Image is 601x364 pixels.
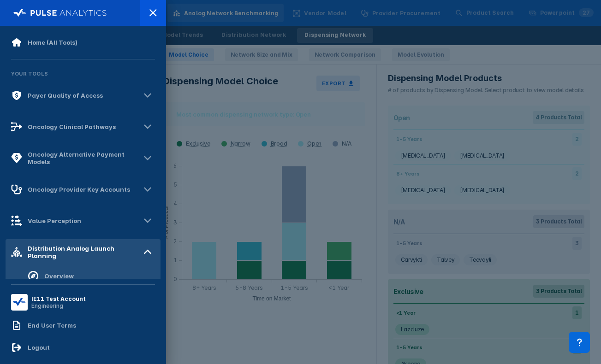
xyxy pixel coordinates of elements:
[31,295,86,302] div: IE11 Test Account
[28,123,116,130] div: Oncology Clinical Pathways
[6,265,161,287] a: Overview
[569,332,590,353] div: Contact Support
[28,186,130,193] div: Oncology Provider Key Accounts
[13,6,107,19] img: pulse-logo-full-white.svg
[44,272,74,280] div: Overview
[31,302,86,309] div: Engineering
[6,65,161,82] div: Your Tools
[28,217,81,224] div: Value Perception
[28,322,76,329] div: End User Terms
[6,314,161,336] a: End User Terms
[28,92,103,99] div: Payer Quality of Access
[28,151,140,165] div: Oncology Alternative Payment Models
[28,39,77,46] div: Home (All Tools)
[28,344,50,351] div: Logout
[13,296,26,309] img: menu button
[6,31,161,53] a: Home (All Tools)
[28,245,140,259] div: Distribution Analog Launch Planning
